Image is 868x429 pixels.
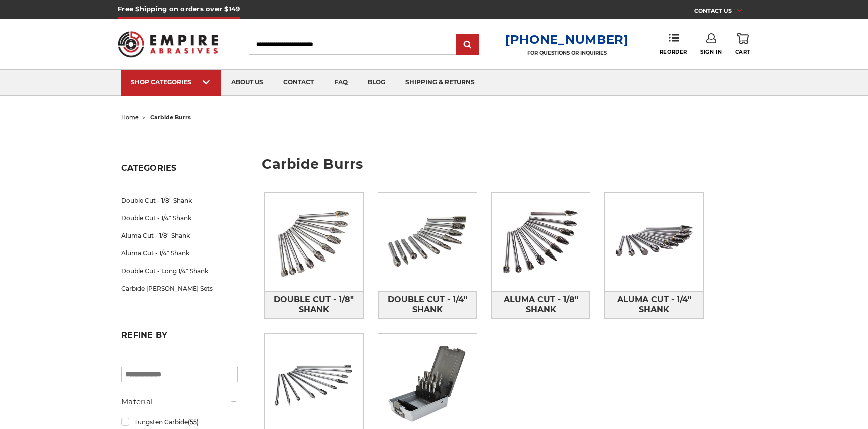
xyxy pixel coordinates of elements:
[121,330,238,346] h5: Refine by
[694,5,750,19] a: CONTACT US
[492,291,590,319] a: Aluma Cut - 1/8" Shank
[273,70,324,96] a: contact
[121,192,238,209] a: Double Cut - 1/8" Shank
[458,35,478,55] input: Submit
[121,227,238,244] a: Aluma Cut - 1/8" Shank
[121,114,139,121] a: home
[150,114,191,121] span: carbide burrs
[121,262,238,280] a: Double Cut - Long 1/4" Shank
[735,49,750,55] span: Cart
[131,78,211,86] div: SHOP CATEGORIES
[118,25,218,64] img: Empire Abrasives
[188,418,199,426] span: (55)
[660,33,687,55] a: Reorder
[700,49,722,55] span: Sign In
[262,157,747,179] h1: carbide burrs
[735,33,750,55] a: Cart
[605,291,703,318] span: Aluma Cut - 1/4" Shank
[492,193,590,291] img: Aluma Cut - 1/8" Shank
[121,244,238,262] a: Aluma Cut - 1/4" Shank
[121,209,238,227] a: Double Cut - 1/4" Shank
[395,70,485,96] a: shipping & returns
[660,49,687,55] span: Reorder
[379,291,476,318] span: Double Cut - 1/4" Shank
[605,193,703,291] img: Aluma Cut - 1/4" Shank
[121,163,238,179] h5: Categories
[221,70,273,96] a: about us
[265,193,363,291] img: Double Cut - 1/8" Shank
[378,193,477,291] img: Double Cut - 1/4" Shank
[605,291,703,319] a: Aluma Cut - 1/4" Shank
[121,396,238,408] h5: Material
[358,70,395,96] a: blog
[324,70,358,96] a: faq
[121,280,238,297] a: Carbide [PERSON_NAME] Sets
[378,291,477,319] a: Double Cut - 1/4" Shank
[265,291,363,318] span: Double Cut - 1/8" Shank
[492,291,590,318] span: Aluma Cut - 1/8" Shank
[505,32,629,47] a: [PHONE_NUMBER]
[505,50,629,56] p: FOR QUESTIONS OR INQUIRIES
[265,291,363,319] a: Double Cut - 1/8" Shank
